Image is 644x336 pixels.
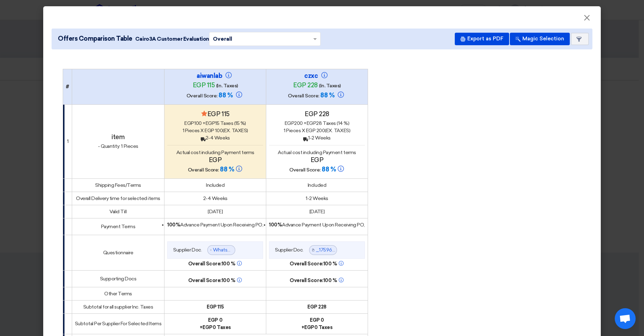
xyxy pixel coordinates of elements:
span: egp [202,325,213,330]
b: 100 % [188,278,243,283]
span: × [583,13,590,26]
span: Actual cost including Payment terms [278,150,356,155]
span: 88 % [219,91,232,99]
b: 100 % [290,278,344,283]
span: 1 [284,128,285,134]
b: + 0 Taxes [200,325,231,330]
td: Subtotal Per Supplier For Selected Items [72,313,164,334]
button: Close [578,11,596,25]
span: Advance Payment Upon Receiving PO, [167,222,263,228]
b: 100 % [188,261,243,267]
td: Supporting Docs [72,270,164,287]
span: x egp 200 [302,128,350,134]
a: _1759639820449.jpg [316,247,363,253]
div: 2-4 Weeks [167,134,263,142]
span: - Quantity: 1 Pieces [98,143,138,149]
span: Supplier Doc. [275,246,304,254]
a: WhatsApp_Image__at_efbf_[PHONE_NUMBER].jpg [213,247,330,253]
span: Overall Score: [290,261,323,267]
span: egp [304,325,314,330]
span: egp [307,120,316,126]
span: 88 % [320,91,334,99]
th: # [63,69,72,104]
span: (In. Taxes) [319,83,341,89]
div: 100 + 15 Taxes (15 %) [167,120,263,127]
h4: aiwanlab [181,72,250,80]
div: 200 + 28 Taxes (14 %) [269,120,365,127]
td: 1 [63,104,72,178]
b: egp 0 [310,317,324,323]
span: Pieces [185,128,200,134]
td: [DATE] [266,205,368,218]
span: Pieces [286,128,301,134]
div: 1-2 Weeks [269,134,365,142]
td: 2-4 Weeks [164,192,266,205]
td: Overall Delivery time for selected items [72,192,164,205]
td: [DATE] [164,205,266,218]
td: Valid Till [72,205,164,218]
div: Included [167,182,263,189]
span: (In. Taxes) [216,83,238,89]
b: egp 0 [208,317,222,323]
td: Subtotal for all supplier Inc. Taxes [72,300,164,313]
span: x egp 100 [200,128,248,134]
span: egp [285,120,294,126]
strong: 100% [269,222,282,228]
span: Overall Score: [188,167,219,173]
button: Export as PDF [455,33,509,45]
span: Overall Score: [289,167,320,173]
b: egp 228 [307,304,327,310]
span: Overall Score: [188,278,222,283]
td: 1-2 Weeks [266,192,368,205]
h4: item [75,133,162,141]
span: Advance Payment Upon Receiving PO, [269,222,365,228]
div: Open chat [615,308,636,329]
span: (Ex. Taxes) [325,128,350,134]
span: Cairo3A Customer Evaluation [135,35,209,43]
h4: egp [269,156,365,164]
td: Questionnaire [72,235,164,270]
span: egp 115 [193,81,215,89]
span: Offers Comparison Table [58,34,132,43]
button: Magic Selection [510,33,570,45]
span: egp 228 [293,81,318,89]
span: egp [184,120,194,126]
span: Overall Score: [290,278,323,283]
span: (Ex. Taxes) [223,128,248,134]
span: egp [206,120,215,126]
td: Payment Terms [72,218,164,235]
span: Overall Score: [188,261,222,267]
span: Overall Score: [288,93,319,99]
h4: egp [167,156,263,164]
span: Actual cost including Payment terms [176,150,254,155]
td: Shipping Fees/Terms [72,178,164,192]
span: 88 % [220,166,234,173]
h4: czxc [282,72,352,80]
span: 88 % [322,166,336,173]
h4: egp 228 [269,110,365,118]
td: Other Terms [72,287,164,300]
span: 1 [183,128,184,134]
b: + 0 Taxes [301,325,333,330]
h4: egp 115 [167,110,263,118]
span: Supplier Doc. [173,246,202,254]
strong: 100% [167,222,180,228]
b: 100 % [290,261,344,267]
span: Overall Score: [186,93,217,99]
b: egp 115 [207,304,224,310]
div: Included [269,182,365,189]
